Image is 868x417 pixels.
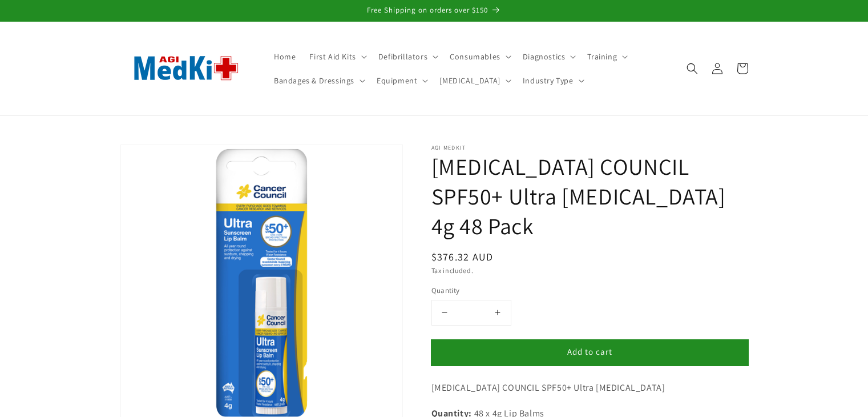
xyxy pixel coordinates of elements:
summary: Bandages & Dressings [267,69,370,93]
summary: Defibrillators [372,45,443,69]
span: Add to cart [567,347,612,357]
span: Equipment [377,75,417,86]
h1: [MEDICAL_DATA] COUNCIL SPF50+ Ultra [MEDICAL_DATA] 4g 48 Pack [431,151,748,240]
span: Industry Type [523,75,574,86]
span: Home [274,51,296,62]
summary: Consumables [443,45,516,69]
span: First Aid Kits [309,51,356,62]
summary: Diagnostics [516,45,581,69]
img: AGI MedKit [120,37,252,99]
summary: Training [580,45,632,69]
span: $376.32 AUD [431,250,494,263]
summary: [MEDICAL_DATA] [433,69,515,93]
p: [MEDICAL_DATA] COUNCIL SPF50+ Ultra [MEDICAL_DATA] [431,380,748,396]
p: Free Shipping on orders over $150 [11,6,857,15]
span: Training [587,51,617,62]
span: Consumables [450,51,500,62]
a: Home [267,45,302,69]
span: [MEDICAL_DATA] [439,75,500,86]
span: Diagnostics [523,51,566,62]
span: Defibrillators [378,51,427,62]
div: Tax included. [431,265,748,276]
p: AGI MedKit [431,145,748,151]
summary: First Aid Kits [302,45,371,69]
summary: Industry Type [516,69,589,93]
button: Add to cart [431,340,748,366]
summary: Equipment [370,69,433,93]
label: Quantity [431,285,643,296]
span: Bandages & Dressings [274,75,354,86]
summary: Search [680,56,705,81]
